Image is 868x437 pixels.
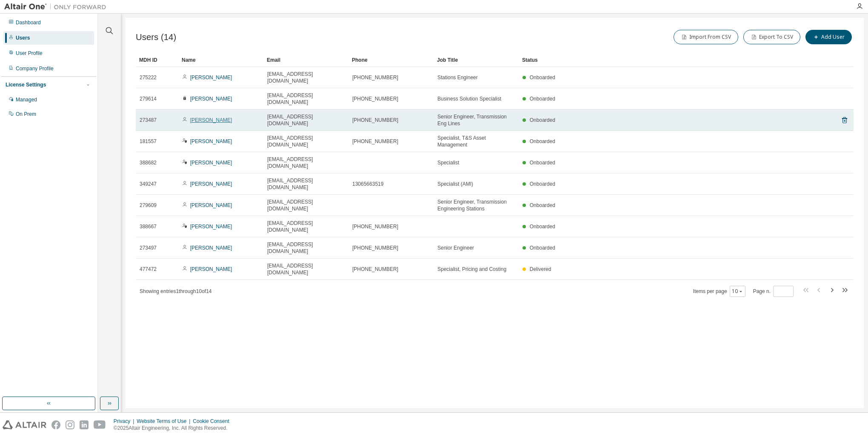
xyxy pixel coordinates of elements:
span: 477472 [140,266,157,273]
div: License Settings [6,81,46,88]
div: Users [16,34,30,41]
span: [PHONE_NUMBER] [352,95,398,102]
span: Items per page [693,286,745,297]
img: altair_logo.svg [3,420,46,429]
span: Onboarded [530,117,555,123]
div: Company Profile [16,65,54,72]
span: Onboarded [530,202,555,208]
span: [EMAIL_ADDRESS][DOMAIN_NAME] [267,92,345,106]
img: Altair One [4,3,111,11]
img: instagram.svg [66,420,74,429]
a: [PERSON_NAME] [190,160,232,166]
span: 388667 [140,223,157,230]
span: Senior Engineer [437,244,474,251]
span: Business Solution Specialist [437,95,501,102]
span: 273497 [140,244,157,251]
a: [PERSON_NAME] [190,138,232,144]
div: Name [182,53,260,67]
span: 273487 [140,117,157,124]
span: Users (14) [136,32,176,42]
span: 275222 [140,74,157,81]
span: 13065663519 [352,181,383,187]
span: Onboarded [530,160,555,166]
div: MDH ID [139,53,175,67]
div: Managed [16,96,37,103]
button: 10 [732,288,743,295]
span: [EMAIL_ADDRESS][DOMAIN_NAME] [267,135,345,148]
span: [EMAIL_ADDRESS][DOMAIN_NAME] [267,156,345,170]
div: Email [267,53,345,67]
span: Specialist, Pricing and Costing [437,266,506,273]
a: [PERSON_NAME] [190,75,232,80]
span: [EMAIL_ADDRESS][DOMAIN_NAME] [267,241,345,255]
span: Onboarded [530,181,555,187]
div: Cookie Consent [193,418,234,425]
a: [PERSON_NAME] [190,266,232,272]
span: Onboarded [530,245,555,251]
span: [PHONE_NUMBER] [352,74,398,81]
span: Showing entries 1 through 10 of 14 [140,288,212,294]
span: Onboarded [530,75,555,80]
a: [PERSON_NAME] [190,181,232,187]
span: [EMAIL_ADDRESS][DOMAIN_NAME] [267,198,345,212]
span: 349247 [140,181,157,187]
span: Specialist, T&S Asset Management [437,135,515,148]
img: linkedin.svg [80,420,89,429]
span: [EMAIL_ADDRESS][DOMAIN_NAME] [267,220,345,233]
span: 279614 [140,95,157,102]
div: Job Title [437,53,515,67]
div: On Prem [16,111,36,118]
span: Page n. [753,286,794,297]
a: [PERSON_NAME] [190,224,232,230]
span: Senior Engineer, Transmission Engineering Stations [437,198,515,212]
a: [PERSON_NAME] [190,117,232,123]
div: Phone [352,53,430,67]
span: [PHONE_NUMBER] [352,223,398,230]
p: © 2025 Altair Engineering, Inc. All Rights Reserved. [114,425,234,432]
div: Website Terms of Use [137,418,193,425]
span: [EMAIL_ADDRESS][DOMAIN_NAME] [267,71,345,84]
button: Export To CSV [743,30,800,44]
span: [PHONE_NUMBER] [352,244,398,251]
span: [EMAIL_ADDRESS][DOMAIN_NAME] [267,177,345,191]
button: Add User [805,30,852,44]
img: facebook.svg [51,420,60,429]
a: [PERSON_NAME] [190,96,232,102]
div: Status [522,53,809,67]
span: Onboarded [530,138,555,144]
span: Delivered [530,266,551,272]
span: 388682 [140,159,157,166]
a: [PERSON_NAME] [190,202,232,208]
span: Senior Engineer, Transmission Eng Lines [437,113,515,127]
span: Stations Engineer [437,74,478,81]
span: Specialist [437,159,459,166]
span: [PHONE_NUMBER] [352,266,398,273]
a: [PERSON_NAME] [190,245,232,251]
span: [EMAIL_ADDRESS][DOMAIN_NAME] [267,262,345,276]
div: User Profile [16,50,43,57]
span: [PHONE_NUMBER] [352,117,398,124]
div: Privacy [114,418,137,425]
img: youtube.svg [94,420,106,429]
span: 181557 [140,138,157,145]
span: Specialist (AMI) [437,181,473,187]
span: [PHONE_NUMBER] [352,138,398,145]
button: Import From CSV [674,30,738,44]
span: Onboarded [530,224,555,230]
span: Onboarded [530,96,555,102]
span: 279609 [140,202,157,209]
div: Dashboard [16,19,41,26]
span: [EMAIL_ADDRESS][DOMAIN_NAME] [267,113,345,127]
